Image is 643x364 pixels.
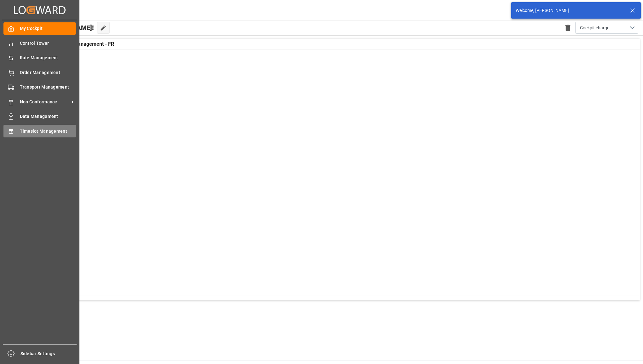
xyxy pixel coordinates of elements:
a: Data Management [3,110,76,123]
a: Order Management [3,66,76,78]
span: Cockpit charge [580,25,609,31]
a: Control Tower [3,37,76,49]
span: Data Management [20,113,76,120]
a: My Cockpit [3,22,76,35]
div: Welcome, [PERSON_NAME] [516,7,624,14]
a: Timeslot Management [3,125,76,137]
span: Transport Management [20,84,76,90]
span: Sidebar Settings [20,350,77,357]
span: My Cockpit [20,25,76,32]
span: Non Conformance [20,99,70,105]
button: open menu [575,22,638,34]
span: Hello [PERSON_NAME]! [26,22,94,34]
span: Control Tower [20,40,76,47]
a: Transport Management [3,81,76,93]
span: Rate Management [20,55,76,61]
span: Order Management [20,69,76,76]
a: Rate Management [3,52,76,64]
span: Timeslot Management [20,128,76,135]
